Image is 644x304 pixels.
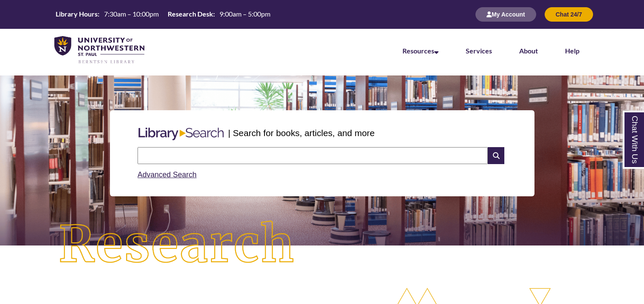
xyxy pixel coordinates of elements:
p: | Search for books, articles, and more [228,126,374,139]
th: Research Desk: [164,9,216,19]
a: My Account [475,11,536,18]
a: Hours Today [52,9,274,20]
a: Chat 24/7 [545,11,593,18]
a: Advanced Search [138,170,197,179]
a: Help [565,47,579,55]
span: 9:00am – 5:00pm [219,10,270,18]
a: Services [466,47,492,55]
table: Hours Today [52,9,274,19]
img: Research [32,195,322,295]
span: 7:30am – 10:00pm [104,10,159,18]
a: Resources [402,47,439,55]
img: Libary Search [134,124,228,144]
img: UNWSP Library Logo [54,36,144,64]
i: Search [488,147,504,164]
button: Chat 24/7 [545,7,593,22]
th: Library Hours: [52,9,101,19]
button: My Account [475,7,536,22]
a: About [519,47,538,55]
